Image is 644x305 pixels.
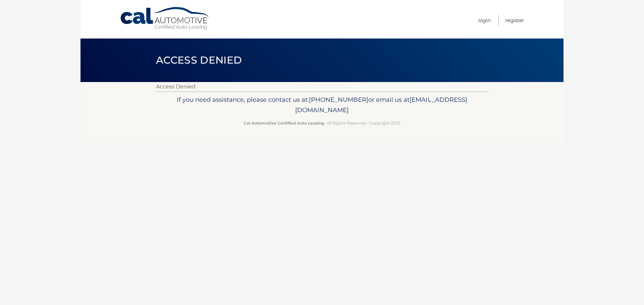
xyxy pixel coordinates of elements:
a: Login [478,15,491,26]
a: Register [505,15,524,26]
span: Access Denied [156,54,242,66]
strong: Cal Automotive Certified Auto Leasing [244,121,324,126]
a: Cal Automotive [120,7,210,30]
p: - All Rights Reserved - Copyright 2025 [160,120,484,127]
p: Access Denied [156,82,488,91]
p: If you need assistance, please contact us at: or email us at [160,94,484,116]
span: [PHONE_NUMBER] [309,96,368,103]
